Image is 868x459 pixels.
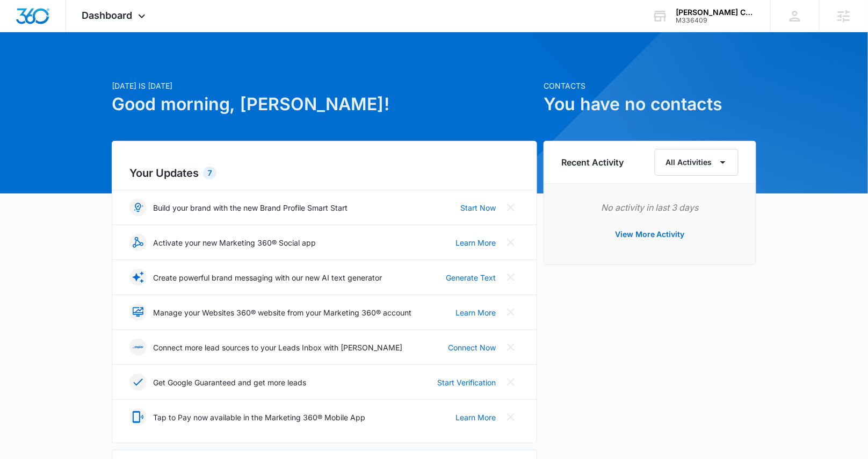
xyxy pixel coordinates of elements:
a: Learn More [455,237,496,248]
button: All Activities [655,149,739,176]
p: Tap to Pay now available in the Marketing 360® Mobile App [153,412,365,423]
div: 7 [203,167,216,180]
button: Close [502,304,519,321]
h6: Recent Activity [561,156,624,169]
div: account id [676,17,755,24]
p: No activity in last 3 days [561,201,739,214]
span: Dashboard [82,10,133,21]
p: Build your brand with the new Brand Profile Smart Start [153,202,348,213]
p: Get Google Guaranteed and get more leads [153,377,306,388]
a: Start Now [460,202,496,213]
div: account name [676,8,755,17]
a: Learn More [455,307,496,318]
a: Learn More [455,412,496,423]
a: Generate Text [446,272,496,283]
p: Activate your new Marketing 360® Social app [153,237,316,248]
p: Connect more lead sources to your Leads Inbox with [PERSON_NAME] [153,342,402,353]
button: View More Activity [604,221,696,247]
h1: Good morning, [PERSON_NAME]! [112,91,537,117]
button: Close [502,234,519,251]
button: Close [502,408,519,426]
p: Contacts [544,80,756,91]
button: Close [502,339,519,356]
a: Connect Now [448,342,496,353]
button: Close [502,374,519,391]
p: [DATE] is [DATE] [112,80,537,91]
button: Close [502,269,519,286]
p: Manage your Websites 360® website from your Marketing 360® account [153,307,411,318]
h1: You have no contacts [544,91,756,117]
h2: Your Updates [129,165,519,181]
p: Create powerful brand messaging with our new AI text generator [153,272,382,283]
a: Start Verification [437,377,496,388]
button: Close [502,199,519,216]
